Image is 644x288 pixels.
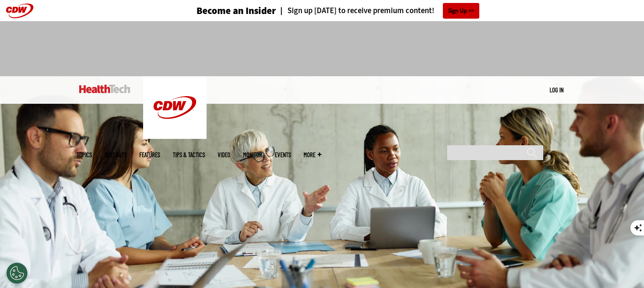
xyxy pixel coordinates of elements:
[275,152,291,158] a: Events
[276,7,434,15] a: Sign up [DATE] to receive premium content!
[218,152,230,158] a: Video
[77,152,92,158] span: Topics
[143,132,207,141] a: CDW
[165,6,276,16] a: Become an Insider
[79,85,130,93] img: Home
[168,30,476,68] iframe: advertisement
[6,263,28,284] div: Cookies Settings
[173,152,205,158] a: Tips & Tactics
[443,3,479,19] a: Sign Up
[105,152,127,158] span: Specialty
[143,76,207,139] img: Home
[304,152,321,158] span: More
[243,152,262,158] a: MonITor
[196,6,276,16] h3: Become an Insider
[6,263,28,284] button: Open Preferences
[550,86,564,94] div: User menu
[139,152,160,158] a: Features
[550,86,564,94] a: Log in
